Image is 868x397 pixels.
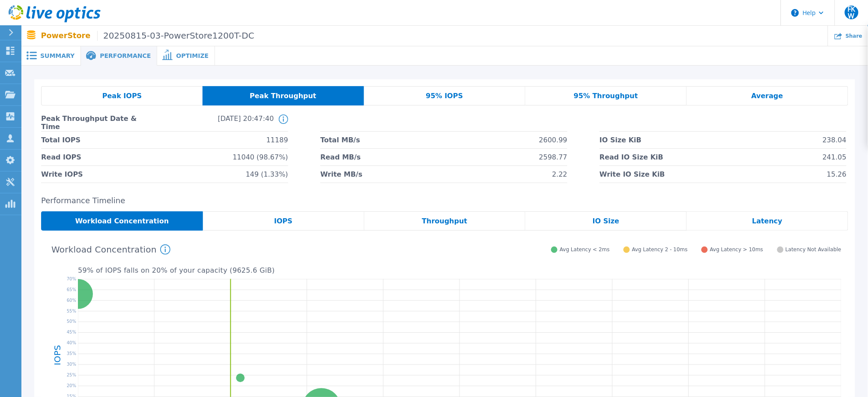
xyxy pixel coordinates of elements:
span: 2.22 [552,166,567,183]
span: Latency Not Available [786,247,841,253]
span: FKW [845,6,859,19]
span: Performance [100,53,151,59]
span: Write MB/s [320,166,362,183]
span: 95% Throughput [574,93,638,99]
span: Average [752,93,783,99]
span: 2598.77 [539,149,567,165]
span: Read IOPS [41,149,81,165]
text: 65% [67,287,76,292]
span: Workload Concentration [75,218,169,225]
span: IO Size KiB [600,132,641,148]
p: PowerStore [41,31,254,41]
span: Read MB/s [320,149,361,165]
span: Avg Latency 2 - 10ms [632,247,688,253]
span: Peak Throughput [250,93,316,99]
span: 11189 [266,132,288,148]
h4: Workload Concentration [51,244,170,255]
span: Total MB/s [320,132,360,148]
text: 20% [67,383,76,388]
span: Share [846,33,862,39]
h2: Performance Timeline [41,196,848,205]
span: 95% IOPS [426,93,463,99]
span: 20250815-03-PowerStore1200T-DC [97,31,254,41]
span: 2600.99 [539,132,567,148]
span: Peak IOPS [102,93,142,99]
span: [DATE] 20:47:40 [158,114,274,131]
span: Write IOPS [41,166,83,183]
span: Avg Latency < 2ms [560,247,610,253]
span: IO Size [593,218,619,225]
span: Write IO Size KiB [600,166,665,183]
span: Latency [752,218,783,225]
text: 70% [67,277,76,281]
text: 60% [67,298,76,303]
span: 149 (1.33%) [246,166,288,183]
span: Peak Throughput Date & Time [41,114,158,131]
span: 15.26 [827,166,847,183]
h4: IOPS [53,323,62,387]
span: Throughput [422,218,467,225]
p: 59 % of IOPS falls on 20 % of your capacity ( 9625.6 GiB ) [78,267,841,274]
text: 55% [67,309,76,313]
span: Avg Latency > 10ms [710,247,763,253]
span: Optimize [176,53,209,59]
span: 238.04 [823,132,847,148]
span: Summary [40,53,75,59]
span: 241.05 [823,149,847,165]
text: 50% [67,319,76,324]
span: Total IOPS [41,132,81,148]
span: IOPS [274,218,292,225]
span: Read IO Size KiB [600,149,663,165]
span: 11040 (98.67%) [233,149,288,165]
